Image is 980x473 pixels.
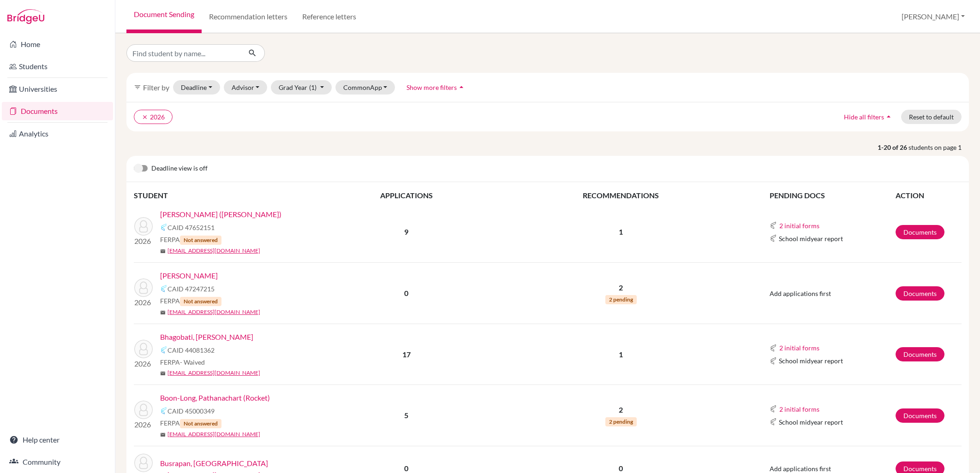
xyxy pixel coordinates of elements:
[160,418,221,428] span: FERPA
[167,223,215,232] span: CAID 47652151
[404,464,408,473] b: 0
[160,296,221,306] span: FERPA
[380,191,433,200] span: APPLICATIONS
[134,217,153,236] img: Arnold, Maximillian (Max)
[160,407,167,414] img: Common App logo
[126,44,241,62] input: Find student by name...
[908,142,969,152] span: students on page 1
[495,282,747,293] p: 2
[143,83,169,92] span: Filter by
[160,235,221,245] span: FERPA
[160,458,268,469] a: Busrapan, [GEOGRAPHIC_DATA]
[180,358,205,366] span: - Waived
[134,297,153,308] p: 2026
[457,83,466,92] i: arrow_drop_up
[770,344,777,352] img: Common App logo
[134,110,173,124] button: clear2026
[2,431,113,449] a: Help center
[134,236,153,247] p: 2026
[779,234,843,243] span: School midyear report
[160,346,167,354] img: Common App logo
[2,102,113,120] a: Documents
[901,110,962,124] button: Reset to default
[402,350,411,359] b: 17
[770,290,831,297] span: Add applications first
[404,411,408,420] b: 5
[167,430,260,438] a: [EMAIL_ADDRESS][DOMAIN_NAME]
[309,83,317,91] span: (1)
[134,83,141,91] i: filter_list
[224,80,268,95] button: Advisor
[406,83,457,91] span: Show more filters
[770,357,777,365] img: Common App logo
[167,369,260,377] a: [EMAIL_ADDRESS][DOMAIN_NAME]
[896,408,944,423] a: Documents
[770,465,831,473] span: Add applications first
[896,225,944,239] a: Documents
[583,191,659,200] span: RECOMMENDATIONS
[167,284,215,294] span: CAID 47247215
[495,226,747,237] p: 1
[180,297,221,306] span: Not answered
[160,357,205,367] span: FERPA
[173,80,220,95] button: Deadline
[160,392,270,403] a: Boon-Long, Pathanachart (Rocket)
[779,417,843,427] span: School midyear report
[770,418,777,426] img: Common App logo
[896,347,944,361] a: Documents
[160,248,166,254] span: mail
[896,286,944,301] a: Documents
[134,401,153,419] img: Boon-Long, Pathanachart (Rocket)
[167,308,260,316] a: [EMAIL_ADDRESS][DOMAIN_NAME]
[495,349,747,360] p: 1
[884,112,893,121] i: arrow_drop_up
[770,405,777,413] img: Common App logo
[844,113,884,121] span: Hide all filters
[160,310,166,315] span: mail
[404,227,408,236] b: 9
[167,406,215,416] span: CAID 45000349
[495,404,747,415] p: 2
[770,191,825,200] span: PENDING DOCS
[134,454,153,472] img: Busrapan, Pran
[271,80,332,95] button: Grad Year(1)
[142,114,148,120] i: clear
[167,345,215,355] span: CAID 44081362
[160,285,167,292] img: Common App logo
[399,80,474,95] button: Show more filtersarrow_drop_up
[2,80,113,98] a: Universities
[897,8,969,25] button: [PERSON_NAME]
[836,110,901,124] button: Hide all filtersarrow_drop_up
[134,340,153,358] img: Bhagobati, Henry
[160,224,167,231] img: Common App logo
[134,419,153,430] p: 2026
[7,9,44,24] img: Bridge-U
[151,163,208,174] span: Deadline view is off
[779,343,820,353] button: 2 initial forms
[779,220,820,231] button: 2 initial forms
[160,371,166,376] span: mail
[605,417,637,426] span: 2 pending
[134,358,153,369] p: 2026
[878,142,908,152] strong: 1-20 of 26
[404,289,408,297] b: 0
[160,432,166,438] span: mail
[770,222,777,229] img: Common App logo
[160,270,218,281] a: [PERSON_NAME]
[2,453,113,471] a: Community
[134,189,318,201] th: STUDENT
[160,331,253,343] a: Bhagobati, [PERSON_NAME]
[779,404,820,414] button: 2 initial forms
[2,124,113,143] a: Analytics
[779,356,843,366] span: School midyear report
[180,419,221,428] span: Not answered
[160,209,281,220] a: [PERSON_NAME] ([PERSON_NAME])
[2,57,113,76] a: Students
[605,295,637,304] span: 2 pending
[335,80,395,95] button: CommonApp
[180,236,221,245] span: Not answered
[134,278,153,297] img: Baljee, Aryaveer
[2,35,113,53] a: Home
[770,235,777,242] img: Common App logo
[895,189,962,201] th: ACTION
